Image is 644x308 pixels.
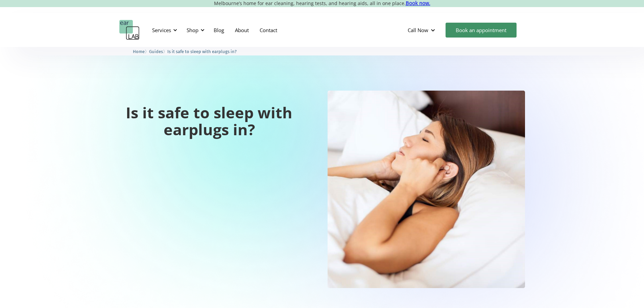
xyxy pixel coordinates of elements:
[149,48,167,55] li: 〉
[402,20,442,40] div: Call Now
[446,23,517,38] a: Book an appointment
[408,27,428,33] div: Call Now
[230,20,254,40] a: About
[148,20,179,40] div: Services
[119,20,140,40] a: home
[167,49,237,54] span: Is it safe to sleep with earplugs in?
[254,20,283,40] a: Contact
[133,48,145,54] a: Home
[183,20,207,40] div: Shop
[328,91,525,288] img: Is it safe to sleep with earplugs in?
[133,49,145,54] span: Home
[149,48,163,54] a: Guides
[119,104,299,138] h1: Is it safe to sleep with earplugs in?
[167,48,237,54] a: Is it safe to sleep with earplugs in?
[208,20,230,40] a: Blog
[133,48,149,55] li: 〉
[187,27,198,33] div: Shop
[152,27,171,33] div: Services
[149,49,163,54] span: Guides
